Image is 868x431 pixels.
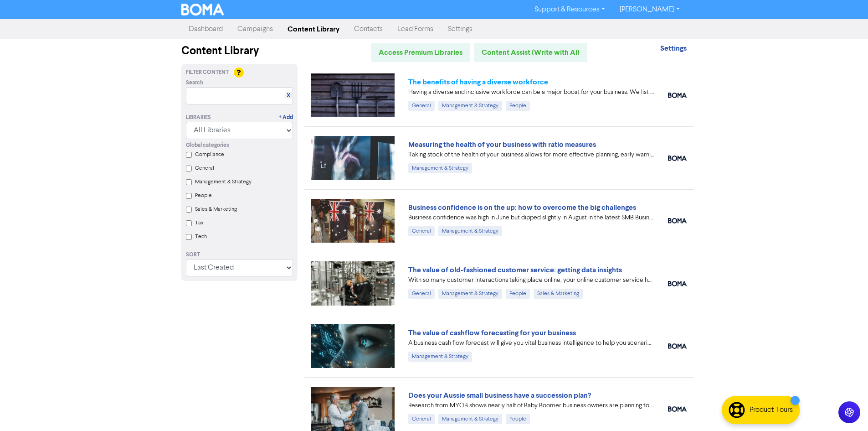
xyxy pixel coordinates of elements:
[186,79,203,87] span: Search
[408,78,548,87] a: The benefits of having a diverse workforce
[408,414,435,424] div: General
[408,213,654,223] div: Business confidence was high in June but dipped slightly in August in the latest SMB Business Ins...
[195,151,224,159] label: Compliance
[668,281,687,286] img: boma
[408,163,472,173] div: Management & Strategy
[822,387,868,431] iframe: Chat Widget
[534,289,583,299] div: Sales & Marketing
[371,43,470,62] a: Access Premium Libraries
[668,156,687,161] img: boma_accounting
[195,219,204,227] label: Tax
[195,233,207,241] label: Tech
[438,414,502,424] div: Management & Strategy
[279,114,293,122] a: + Add
[408,203,636,212] a: Business confidence is on the up: how to overcome the big challenges
[287,92,290,99] a: X
[668,406,687,412] img: boma
[408,401,654,410] div: Research from MYOB shows nearly half of Baby Boomer business owners are planning to exit in the n...
[660,45,687,52] a: Settings
[195,164,214,172] label: General
[408,328,576,338] a: The value of cashflow forecasting for your business
[408,88,654,97] div: Having a diverse and inclusive workforce can be a major boost for your business. We list four of ...
[506,101,530,111] div: People
[186,68,293,77] div: Filter Content
[527,2,612,17] a: Support & Resources
[195,178,252,186] label: Management & Strategy
[408,265,622,275] a: The value of old-fashioned customer service: getting data insights
[408,275,654,285] div: With so many customer interactions taking place online, your online customer service has to be fi...
[186,251,293,259] div: Sort
[668,343,687,349] img: boma_accounting
[441,20,480,38] a: Settings
[181,20,230,38] a: Dashboard
[660,44,687,53] strong: Settings
[506,414,530,424] div: People
[181,43,298,59] div: Content Library
[408,226,435,236] div: General
[390,20,441,38] a: Lead Forms
[612,2,687,17] a: [PERSON_NAME]
[668,218,687,223] img: boma
[181,4,224,16] img: BOMA Logo
[230,20,280,38] a: Campaigns
[408,289,435,299] div: General
[408,352,472,362] div: Management & Strategy
[408,140,596,149] a: Measuring the health of your business with ratio measures
[347,20,390,38] a: Contacts
[195,192,212,200] label: People
[408,101,435,111] div: General
[408,150,654,160] div: Taking stock of the health of your business allows for more effective planning, early warning abo...
[186,141,293,150] div: Global categories
[438,226,502,236] div: Management & Strategy
[474,43,587,62] a: Content Assist (Write with AI)
[408,391,591,400] a: Does your Aussie small business have a succession plan?
[668,93,687,98] img: boma
[280,20,347,38] a: Content Library
[506,289,530,299] div: People
[195,205,237,213] label: Sales & Marketing
[438,289,502,299] div: Management & Strategy
[408,338,654,348] div: A business cash flow forecast will give you vital business intelligence to help you scenario-plan...
[438,101,502,111] div: Management & Strategy
[186,114,211,122] div: Libraries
